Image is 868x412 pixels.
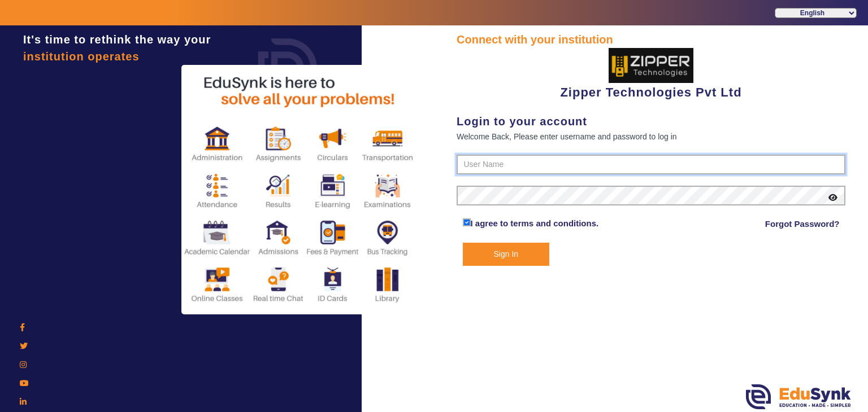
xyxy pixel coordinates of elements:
span: institution operates [23,50,140,63]
div: Connect with your institution [457,31,845,48]
div: Welcome Back, Please enter username and password to log in [457,130,845,143]
a: Forgot Password? [765,217,840,231]
button: Sign In [463,243,550,266]
img: login2.png [181,65,419,314]
img: login.png [245,25,330,110]
img: 36227e3f-cbf6-4043-b8fc-b5c5f2957d0a [609,48,693,83]
a: I agree to terms and conditions. [471,218,599,228]
div: Zipper Technologies Pvt Ltd [457,48,845,102]
div: Login to your account [457,113,845,130]
img: edusynk.png [746,384,851,409]
span: It's time to rethink the way your [23,33,211,46]
input: User Name [457,155,845,175]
